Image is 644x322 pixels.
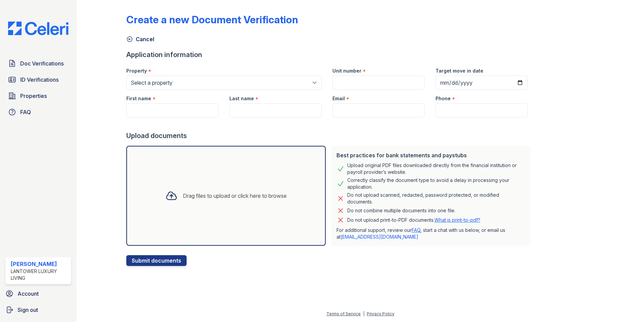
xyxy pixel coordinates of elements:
[11,268,68,281] div: Lantower Luxury Living
[126,68,147,74] label: Property
[18,290,39,298] span: Account
[5,89,71,103] a: Properties
[326,311,361,316] a: Terms of Service
[336,151,525,159] div: Best practices for bank statements and paystubs
[229,95,254,102] label: Last name
[434,217,480,223] a: What is print-to-pdf?
[367,311,394,316] a: Privacy Policy
[11,260,68,268] div: [PERSON_NAME]
[126,50,533,59] div: Application information
[341,234,418,240] a: [EMAIL_ADDRESS][DOMAIN_NAME]
[183,192,287,200] div: Drag files to upload or click here to browse
[126,95,151,102] label: First name
[332,68,361,74] label: Unit number
[347,192,525,205] div: Do not upload scanned, redacted, password protected, or modified documents.
[347,177,525,190] div: Correctly classify the document type to avoid a delay in processing your application.
[126,255,187,266] button: Submit documents
[126,14,298,26] div: Create a new Document Verification
[5,105,71,119] a: FAQ
[412,227,420,233] a: FAQ
[5,73,71,86] a: ID Verifications
[20,108,31,116] span: FAQ
[20,76,59,84] span: ID Verifications
[126,131,533,140] div: Upload documents
[5,57,71,70] a: Doc Verifications
[20,59,64,68] span: Doc Verifications
[363,311,364,316] div: |
[347,162,525,176] div: Upload original PDF files downloaded directly from the financial institution or payroll provider’...
[126,35,154,43] a: Cancel
[20,92,47,100] span: Properties
[347,207,455,215] div: Do not combine multiple documents into one file.
[3,287,74,300] a: Account
[3,303,74,317] a: Sign out
[3,22,74,35] img: CE_Logo_Blue-a8612792a0a2168367f1c8372b55b34899dd931a85d93a1a3d3e32e68fde9ad4.png
[347,217,480,223] p: Do not upload print-to-PDF documents.
[332,95,345,102] label: Email
[436,95,451,102] label: Phone
[18,306,38,314] span: Sign out
[336,227,525,240] p: For additional support, review our , start a chat with us below, or email us at
[436,68,483,74] label: Target move in date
